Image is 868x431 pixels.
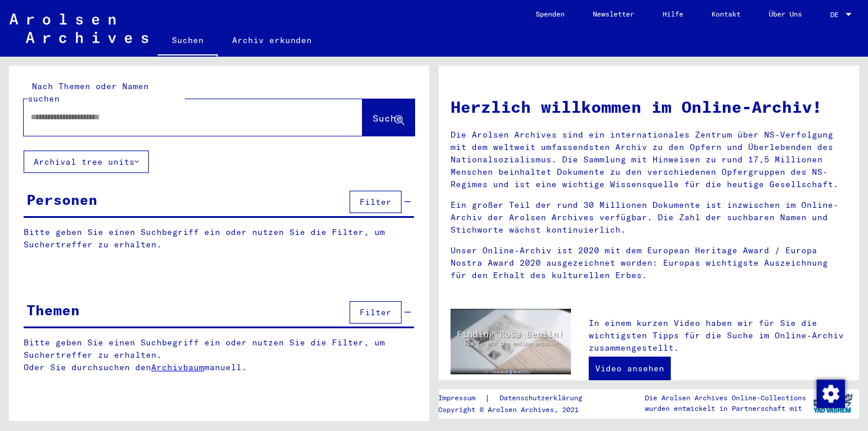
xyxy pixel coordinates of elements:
[589,317,847,354] p: In einem kurzen Video haben wir für Sie die wichtigsten Tipps für die Suche im Online-Archiv zusa...
[438,392,485,404] a: Impressum
[373,112,402,124] span: Suche
[817,380,845,408] img: Zustimmung ändern
[830,11,843,19] span: DE
[490,392,596,404] a: Datenschutzerklärung
[438,404,596,415] p: Copyright © Arolsen Archives, 2021
[27,299,80,321] div: Themen
[451,129,847,191] p: Die Arolsen Archives sind ein internationales Zentrum über NS-Verfolgung mit dem weltweit umfasse...
[218,26,326,54] a: Archiv erkunden
[451,309,571,374] img: video.jpg
[151,362,204,373] a: Archivbaum
[645,393,806,403] p: Die Arolsen Archives Online-Collections
[350,191,402,213] button: Filter
[350,301,402,324] button: Filter
[24,151,149,173] button: Archival tree units
[811,388,855,418] img: yv_logo.png
[28,81,149,104] mat-label: Nach Themen oder Namen suchen
[451,244,847,282] p: Unser Online-Archiv ist 2020 mit dem European Heritage Award / Europa Nostra Award 2020 ausgezeic...
[451,94,847,119] h1: Herzlich willkommen im Online-Archiv!
[9,14,148,43] img: Arolsen_neg.svg
[816,379,844,407] div: Zustimmung ändern
[438,392,596,404] div: |
[360,307,391,318] span: Filter
[27,189,97,210] div: Personen
[24,337,415,374] p: Bitte geben Sie einen Suchbegriff ein oder nutzen Sie die Filter, um Suchertreffer zu erhalten. O...
[589,357,671,380] a: Video ansehen
[158,26,218,57] a: Suchen
[360,197,391,207] span: Filter
[451,199,847,236] p: Ein großer Teil der rund 30 Millionen Dokumente ist inzwischen im Online-Archiv der Arolsen Archi...
[24,226,414,251] p: Bitte geben Sie einen Suchbegriff ein oder nutzen Sie die Filter, um Suchertreffer zu erhalten.
[645,403,806,414] p: wurden entwickelt in Partnerschaft mit
[363,99,415,136] button: Suche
